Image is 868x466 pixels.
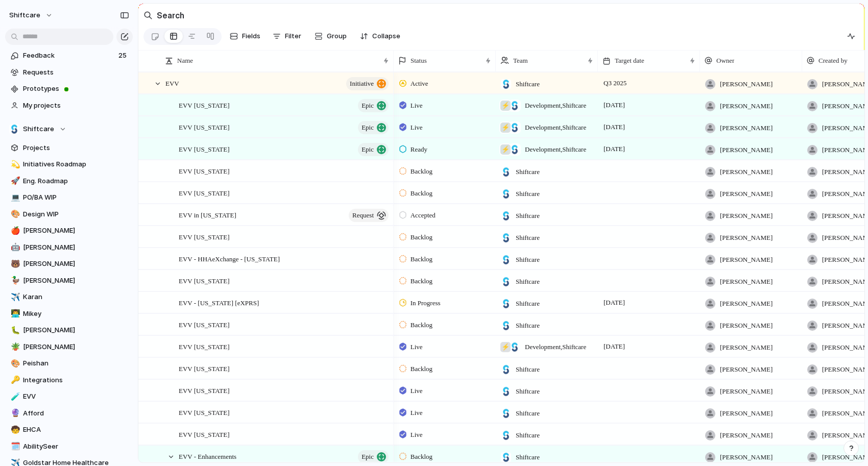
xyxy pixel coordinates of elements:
[411,122,423,133] span: Live
[615,56,644,66] span: Target date
[411,276,432,286] span: Backlog
[309,28,352,44] button: Group
[23,101,129,111] span: My projects
[5,81,133,96] a: Prototypes
[361,450,374,464] span: Epic
[5,240,133,255] div: 🤖[PERSON_NAME]
[23,51,115,61] span: Feedback
[269,28,305,44] button: Filter
[179,450,236,462] span: EVV - Enhancements
[23,358,129,369] span: Peishan
[23,391,129,402] span: EVV
[516,321,540,331] span: Shiftcare
[516,79,540,89] span: Shiftcare
[411,101,423,111] span: Live
[5,157,133,172] a: 💫Initiatives Roadmap
[5,273,133,288] a: 🦆[PERSON_NAME]
[5,373,133,388] a: 🔑Integrations
[5,65,133,80] a: Requests
[5,439,133,454] a: 🗓️AbilitySeer
[179,187,229,199] span: EVV [US_STATE]
[525,144,586,155] span: Development , Shiftcare
[411,79,428,89] span: Active
[5,207,133,222] a: 🎨Design WIP
[179,121,229,133] span: EVV [US_STATE]
[11,440,18,452] div: 🗓️
[349,209,389,222] button: request
[516,211,540,221] span: Shiftcare
[11,225,18,237] div: 🍎
[23,209,129,219] span: Design WIP
[500,122,511,133] div: ⚡
[5,389,133,404] div: 🧪EVV
[11,275,18,286] div: 🦆
[516,386,540,397] span: Shiftcare
[5,48,133,63] a: Feedback25
[513,56,528,66] span: Team
[818,56,848,66] span: Created by
[525,342,586,352] span: Development , Shiftcare
[361,142,374,157] span: Epic
[720,408,773,419] span: [PERSON_NAME]
[179,99,229,111] span: EVV [US_STATE]
[720,101,773,111] span: [PERSON_NAME]
[500,101,511,111] div: ⚡
[9,292,19,302] button: ✈️
[720,167,773,177] span: [PERSON_NAME]
[516,167,540,177] span: Shiftcare
[11,374,18,386] div: 🔑
[23,159,129,169] span: Initiatives Roadmap
[5,306,133,322] div: 👨‍💻Mikey
[179,253,280,264] span: EVV - HHAeXchange - [US_STATE]
[358,99,389,112] button: Epic
[720,233,773,243] span: [PERSON_NAME]
[5,406,133,421] div: 🔮Afford
[525,122,586,133] span: Development , Shiftcare
[358,450,389,463] button: Epic
[9,10,40,20] span: shiftcare
[5,223,133,238] a: 🍎[PERSON_NAME]
[720,255,773,265] span: [PERSON_NAME]
[525,101,586,111] span: Development , Shiftcare
[358,143,389,156] button: Epic
[720,364,773,375] span: [PERSON_NAME]
[601,99,628,111] span: [DATE]
[720,342,773,353] span: [PERSON_NAME]
[11,424,18,436] div: 🧒
[23,84,129,94] span: Prototypes
[372,31,400,41] span: Collapse
[179,362,229,374] span: EVV [US_STATE]
[179,275,229,286] span: EVV [US_STATE]
[5,256,133,272] a: 🐻[PERSON_NAME]
[179,143,229,155] span: EVV [US_STATE]
[350,77,374,91] span: initiative
[11,159,18,170] div: 💫
[23,67,129,78] span: Requests
[11,308,18,320] div: 👨‍💻
[9,276,19,286] button: 🦆
[720,145,773,155] span: [PERSON_NAME]
[11,358,18,370] div: 🎨
[720,277,773,287] span: [PERSON_NAME]
[516,255,540,265] span: Shiftcare
[720,430,773,440] span: [PERSON_NAME]
[9,442,19,452] button: 🗓️
[285,31,301,41] span: Filter
[411,210,436,220] span: Accepted
[516,189,540,199] span: Shiftcare
[720,321,773,331] span: [PERSON_NAME]
[5,339,133,355] a: 🪴[PERSON_NAME]
[179,318,229,330] span: EVV [US_STATE]
[11,175,18,187] div: 🚀
[23,309,129,319] span: Mikey
[516,299,540,309] span: Shiftcare
[9,309,19,319] button: 👨‍💻
[411,232,432,242] span: Backlog
[9,408,19,419] button: 🔮
[716,56,734,66] span: Owner
[23,226,129,236] span: [PERSON_NAME]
